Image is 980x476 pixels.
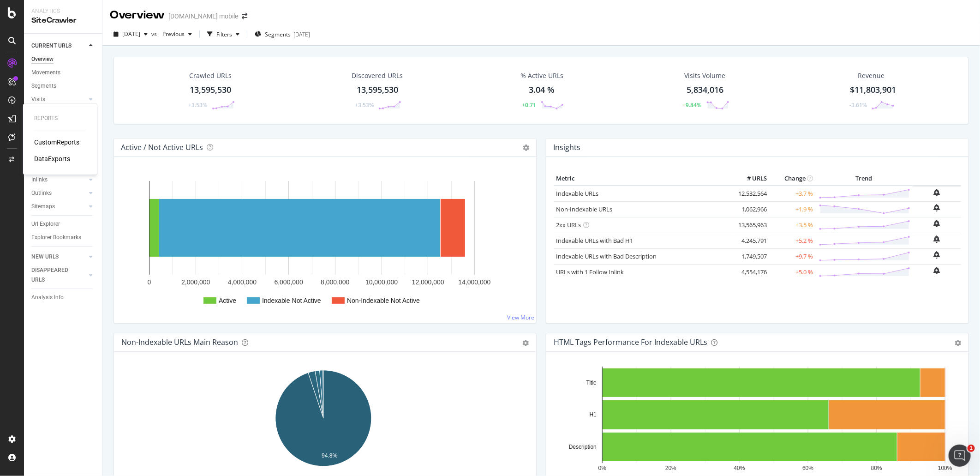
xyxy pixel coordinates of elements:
span: 2025 Sep. 1st [122,30,140,38]
span: 1 [968,445,975,452]
text: 14,000,000 [458,278,490,286]
div: Non-Indexable URLs Main Reason [121,337,238,347]
div: Url Explorer [31,219,60,229]
button: [DATE] [110,27,151,42]
a: Indexable URLs with Bad H1 [556,236,633,245]
svg: A chart. [554,367,957,474]
div: bell-plus [934,189,940,196]
div: Inlinks [31,175,48,185]
text: 2,000,000 [181,278,210,286]
a: DISAPPEARED URLS [31,265,86,285]
td: 12,532,564 [732,186,769,202]
h4: Insights [553,141,580,154]
text: 4,000,000 [228,278,257,286]
div: Filters [216,30,232,38]
div: Movements [31,68,60,78]
div: +9.84% [683,101,702,109]
a: Segments [31,81,96,91]
div: bell-plus [934,267,940,274]
a: NEW URLS [31,252,86,262]
a: Indexable URLs with Bad Description [556,252,657,260]
h4: Active / Not Active URLs [121,141,203,154]
div: Sitemaps [31,202,55,211]
text: 100% [938,465,952,472]
div: Reports [34,114,86,122]
div: Visits Volume [685,71,726,80]
text: 80% [871,465,882,472]
div: 13,595,530 [190,84,231,96]
th: # URLS [732,172,769,186]
div: Analytics [31,7,95,15]
div: Overview [110,7,165,23]
button: Filters [203,27,243,42]
div: arrow-right-arrow-left [242,13,247,19]
th: Trend [815,172,913,186]
div: gear [955,340,961,346]
a: Indexable URLs [556,189,598,198]
div: +3.53% [355,101,374,109]
text: Active [219,297,236,304]
div: % Active URLs [520,71,563,80]
div: bell-plus [934,204,940,211]
text: 60% [802,465,813,472]
a: Movements [31,68,96,78]
div: Analysis Info [31,293,64,302]
div: gear [522,340,529,346]
div: 3.04 % [529,84,555,96]
div: A chart. [121,367,525,474]
div: +3.53% [188,101,207,109]
div: NEW URLS [31,252,59,262]
div: Outlinks [31,188,52,198]
text: Title [586,380,597,386]
a: DataExports [34,155,70,164]
td: +5.2 % [769,233,815,248]
div: [DOMAIN_NAME] mobile [168,12,238,21]
th: Change [769,172,815,186]
button: Segments[DATE] [251,27,314,42]
div: Discovered URLs [352,71,403,80]
div: [DATE] [293,30,310,38]
span: Segments [265,30,291,38]
td: +9.7 % [769,248,815,264]
td: +5.0 % [769,264,815,280]
text: Description [569,444,597,450]
td: 13,565,963 [732,217,769,233]
i: Options [523,145,529,151]
text: Non-Indexable Not Active [347,297,420,304]
svg: A chart. [121,172,529,316]
text: 0% [598,465,607,472]
a: Url Explorer [31,219,96,229]
a: Inlinks [31,175,86,185]
text: 6,000,000 [274,278,303,286]
text: 12,000,000 [412,278,444,286]
a: Outlinks [31,188,86,198]
div: DISAPPEARED URLS [31,265,78,285]
text: 40% [734,465,745,472]
div: HTML Tags Performance for Indexable URLs [554,337,707,347]
div: Visits [31,95,45,104]
iframe: Intercom live chat [949,445,971,467]
td: 1,749,507 [732,248,769,264]
td: 4,245,791 [732,233,769,248]
a: 2xx URLs [556,221,581,229]
div: bell-plus [934,220,940,227]
a: URLs with 1 Follow Inlink [556,268,624,276]
span: $11,803,901 [850,84,896,95]
th: Metric [554,172,732,186]
div: -3.61% [849,101,867,109]
text: H1 [590,412,597,418]
a: Explorer Bookmarks [31,233,96,242]
div: bell-plus [934,235,940,243]
a: Non-Indexable URLs [556,205,612,213]
a: View More [507,313,534,321]
a: CustomReports [34,138,79,147]
text: 10,000,000 [365,278,398,286]
span: vs [151,30,159,38]
td: 4,554,176 [732,264,769,280]
span: Revenue [858,71,884,80]
div: 5,834,016 [687,84,723,96]
text: 8,000,000 [321,278,349,286]
text: 20% [665,465,676,472]
a: CURRENT URLS [31,41,86,51]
